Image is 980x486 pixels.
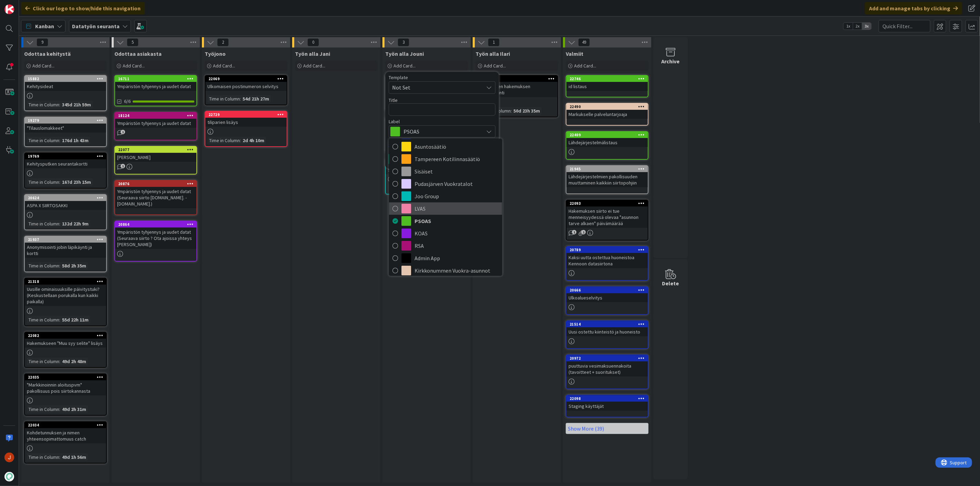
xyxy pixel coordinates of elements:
span: Add Card... [32,63,54,69]
a: 19279"Tilauslomakkeet"Time in Column:176d 1h 43m [24,117,107,147]
div: 20876 [115,181,196,187]
div: 22082 [25,332,106,339]
div: Time in Column [27,453,59,461]
span: Admin App [415,253,499,263]
div: id listaus [566,82,648,91]
div: 20666 [566,287,648,293]
div: 21514Uusi ostettu kiinteistö ja huoneisto [566,321,648,336]
img: JM [4,453,14,462]
span: : [240,137,241,144]
div: 22098 [566,395,648,402]
div: tiliparien lisäys [205,118,287,127]
div: 19279"Tilauslomakkeet" [25,117,106,133]
a: 15882KehitysideatTime in Column:345d 21h 59m [24,75,107,111]
a: 20864Ympäristön tyhjennys ja uudet datat (Seuraava siirto ? Ota ajoissa yhteys [PERSON_NAME]) [114,221,197,262]
div: Ulkomaisen postinumeron selvitys [205,82,287,91]
span: Asuntosäätiö [415,141,499,152]
div: Time in Column [27,101,59,108]
a: 22082Hakemukseen "Muu syy selite" lisäysTime in Column:49d 2h 48m [24,332,107,368]
div: 21937 [28,237,106,242]
span: 1 [488,38,500,46]
div: 21862 [479,76,558,81]
div: 22098Staging käyttäjät [566,395,648,411]
div: 22729 [205,112,287,118]
a: 21945Lähdejärjestelmien pakollisuuden muuttaminen kaikkiin siirtopohjiin [566,165,649,194]
span: Kanban [35,22,54,30]
div: Time in Column [207,137,240,144]
span: Pudasjärven Vuokratalot [415,179,499,189]
span: : [59,178,60,186]
div: 20864 [118,222,196,227]
div: 21945 [570,167,648,171]
span: : [240,95,241,103]
a: 21318Uusille ominaisuuksille päivitystuki? (Keskustellaan porukalla kun kaikki paikalla)Time in C... [24,278,107,326]
a: Admin App [389,252,502,264]
div: Kehitysputken seurantakortti [25,159,106,168]
div: Click our logo to show/hide this navigation [21,2,145,14]
div: 22490Markukselle palveluntarjoaja [566,104,648,119]
div: 2d 4h 10m [241,137,266,144]
div: Ympäristön tyhjennys ja uudet datat [115,119,196,128]
div: 22034 [25,422,106,428]
a: 20624ASPA X SIIRTOSAKKITime in Column:132d 22h 9m [24,194,107,230]
span: 1 [121,164,125,168]
div: 22034 [28,423,106,427]
div: Hakemukseen "Muu syy selite" lisäys [25,339,106,348]
div: 22093 [570,201,648,206]
a: 22069Ulkomaisen postinumeron selvitysTime in Column:54d 21h 27m [205,75,287,105]
a: 20972puuttuvia vesimaksuennakoita (tavoitteet + suoritukset) [566,355,649,389]
a: Pudasjärven Vuokratalot [389,178,502,190]
a: 22034Kohdetunnuksen ja nimen yhteensopimattomuus catchTime in Column:49d 1h 56m [24,421,107,464]
span: 0 [307,38,319,46]
span: Odottaa kehitystä [24,50,71,57]
div: 22093Hakemuksen siirto ei tue menneisyydessä olevaa "asunnon tarve alkaen" päivämäärää [566,200,648,228]
a: Tampereen Kotilinnasäätiö [389,153,502,165]
div: 19769 [25,153,106,159]
div: 22409Lähdejärjestelmälistaus [566,132,648,147]
div: 16711 [118,76,196,81]
span: 5 [127,38,139,46]
span: LVAS [415,203,499,214]
div: 22035 [25,374,106,380]
div: Time in Column [207,95,240,103]
div: 21514 [570,322,648,327]
a: 20876Ympäristön tyhjennys ja uudet datat (Seuraava siirto [DOMAIN_NAME]. - [DOMAIN_NAME].) [114,180,197,215]
div: Hakemuksen siirto ei tue menneisyydessä olevaa "asunnon tarve alkaen" päivämäärää [566,207,648,228]
a: 22746id listaus [566,75,649,97]
span: 1x [844,23,853,30]
div: 15882 [28,76,106,81]
div: Archive [662,57,680,65]
div: 20864 [115,221,196,228]
span: Työn alla Jouni [385,50,424,57]
div: [PERSON_NAME] [115,153,196,162]
span: Valmiit [566,50,583,57]
div: 20864Ympäristön tyhjennys ja uudet datat (Seuraava siirto ? Ota ajoissa yhteys [PERSON_NAME]) [115,221,196,249]
div: 16711 [115,76,196,82]
div: 20789Kaksi uutta ostettua huoneistoa Kennoon datasiirtona [566,247,648,268]
a: 22729tiliparien lisäysTime in Column:2d 4h 10m [205,111,287,147]
div: 20666Ulkoalueselvitys [566,287,648,302]
div: 19279 [28,118,106,123]
div: 15882 [25,76,106,82]
div: Time in Column [27,220,59,228]
div: 21945Lähdejärjestelmien pakollisuuden muuttaminen kaikkiin siirtopohjiin [566,166,648,187]
a: 21862Dynaamisen hakemuksen konfigurointiTime in Column:50d 23h 35m [476,75,558,117]
span: Tampereen Kotilinnasäätiö [415,154,499,164]
a: 22077[PERSON_NAME] [114,146,197,175]
div: 21862Dynaamisen hakemuksen konfigurointi [476,76,558,97]
a: RSA [389,240,502,252]
a: 21514Uusi ostettu kiinteistö ja huoneisto [566,320,649,349]
div: Saatavien testisiirto [386,165,467,174]
span: 6/6 [124,98,131,105]
div: 18124 [115,113,196,119]
div: 21937 [25,236,106,243]
div: 20972 [566,355,648,361]
div: Kehitysideat [25,82,106,91]
a: 22409Lähdejärjestelmälistaus [566,131,649,160]
div: 20972 [570,356,648,361]
span: PSOAS [415,216,499,226]
div: 49d 2h 31m [60,405,88,413]
div: Ympäristön tyhjennys ja uudet datat (Seuraava siirto ? Ota ajoissa yhteys [PERSON_NAME]) [115,228,196,249]
div: 20666 [570,288,648,293]
a: 19769Kehitysputken seurantakorttiTime in Column:167d 23h 15m [24,152,107,189]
